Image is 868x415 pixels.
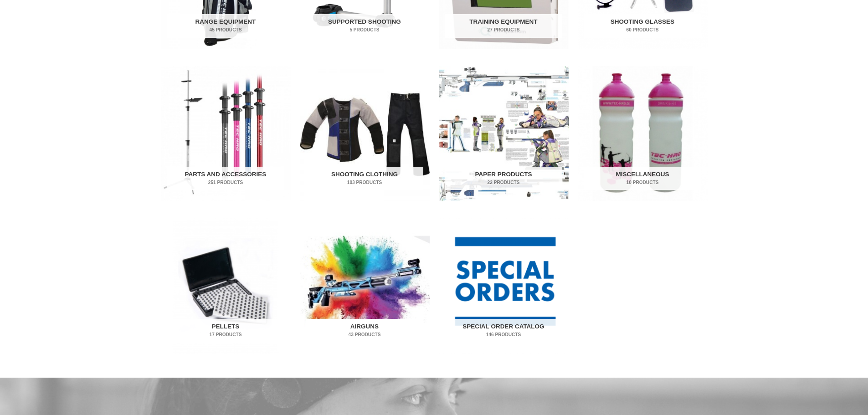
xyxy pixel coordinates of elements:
[439,66,569,201] a: Visit product category Paper Products
[445,331,562,338] mark: 146 Products
[445,167,562,190] h2: Paper Products
[306,319,423,343] h2: Airguns
[584,167,701,190] h2: Miscellaneous
[300,66,430,201] a: Visit product category Shooting Clothing
[300,218,430,354] a: Visit product category Airguns
[167,331,284,338] mark: 17 Products
[306,26,423,33] mark: 5 Products
[445,319,562,343] h2: Special Order Catalog
[439,218,569,354] img: Special Order Catalog
[161,218,291,354] a: Visit product category Pellets
[161,66,291,201] a: Visit product category Parts and Accessories
[167,26,284,33] mark: 45 Products
[167,14,284,38] h2: Range Equipment
[445,14,562,38] h2: Training Equipment
[445,26,562,33] mark: 27 Products
[306,14,423,38] h2: Supported Shooting
[578,66,708,201] img: Miscellaneous
[161,218,291,354] img: Pellets
[445,179,562,186] mark: 22 Products
[584,179,701,186] mark: 10 Products
[306,179,423,186] mark: 103 Products
[578,66,708,201] a: Visit product category Miscellaneous
[300,66,430,201] img: Shooting Clothing
[167,167,284,190] h2: Parts and Accessories
[306,331,423,338] mark: 43 Products
[439,218,569,354] a: Visit product category Special Order Catalog
[167,179,284,186] mark: 251 Products
[300,218,430,354] img: Airguns
[584,14,701,38] h2: Shooting Glasses
[167,319,284,343] h2: Pellets
[584,26,701,33] mark: 60 Products
[306,167,423,190] h2: Shooting Clothing
[439,66,569,201] img: Paper Products
[161,66,291,201] img: Parts and Accessories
